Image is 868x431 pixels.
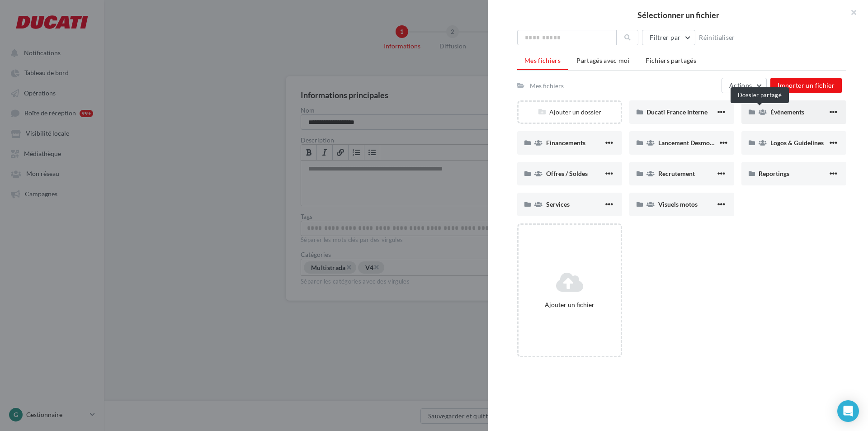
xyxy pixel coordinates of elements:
div: Mes fichiers [530,81,564,90]
span: Lancement Desmo450MX [658,139,731,147]
span: Services [546,200,570,208]
button: Actions [722,78,767,93]
span: Mes fichiers [524,57,561,64]
div: Dossier partagé [731,87,789,103]
div: Ajouter un fichier [522,300,617,309]
span: Événements [770,108,804,116]
button: Réinitialiser [695,32,739,43]
div: Open Intercom Messenger [837,400,859,422]
span: Logos & Guidelines [770,139,824,147]
button: Importer un fichier [770,78,842,93]
h2: Sélectionner un fichier [503,11,854,19]
span: Reportings [759,170,789,177]
span: Offres / Soldes [546,170,588,177]
span: Fichiers partagés [646,57,696,64]
span: Partagés avec moi [576,57,630,64]
span: Importer un fichier [778,81,835,89]
span: Ducati France Interne [646,108,708,116]
span: Financements [546,139,585,147]
span: Recrutement [658,170,695,177]
span: Actions [729,81,752,89]
button: Filtrer par [642,30,695,45]
span: Visuels motos [658,200,698,208]
div: Ajouter un dossier [519,108,621,117]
